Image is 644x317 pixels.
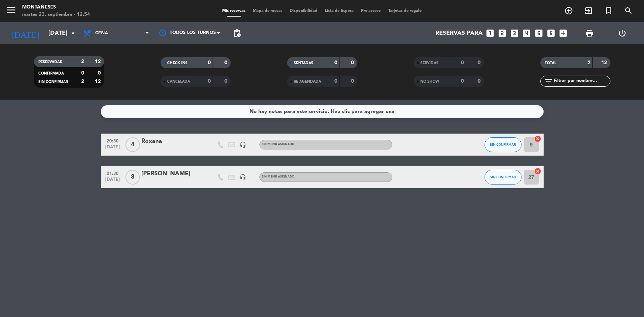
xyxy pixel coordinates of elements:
span: Cena [95,31,108,36]
strong: 0 [351,79,355,84]
span: SIN CONFIRMAR [490,175,516,179]
i: headset_mic [240,141,246,148]
i: filter_list [544,77,553,86]
div: [PERSON_NAME] [141,169,204,179]
strong: 0 [224,60,229,65]
i: add_box [558,28,568,38]
strong: 0 [351,60,355,65]
div: LOG OUT [606,22,638,44]
span: Mapa de mesas [249,9,286,13]
span: 20:30 [103,136,122,145]
span: print [585,29,594,38]
strong: 12 [95,79,102,84]
div: No hay notas para este servicio. Haz clic para agregar una [249,107,395,116]
strong: 0 [461,60,464,65]
span: RESERVADAS [38,60,62,64]
i: looks_5 [534,28,544,38]
span: SERVIDAS [420,61,438,65]
div: martes 23. septiembre - 12:54 [22,11,90,18]
span: SENTADAS [294,61,313,65]
i: looks_6 [546,28,556,38]
i: search [624,6,633,15]
span: Tarjetas de regalo [385,9,426,13]
i: add_circle_outline [564,6,573,15]
span: TOTAL [545,61,556,65]
strong: 0 [478,60,482,65]
strong: 0 [334,79,337,84]
div: Montañeses [22,4,90,11]
span: Sin menú asignado [262,175,295,178]
strong: 0 [224,79,229,84]
strong: 0 [208,60,211,65]
input: Filtrar por nombre... [553,77,610,85]
strong: 0 [81,70,84,76]
i: cancel [534,168,541,175]
span: Lista de Espera [321,9,357,13]
span: Sin menú asignado [262,143,295,146]
span: Mis reservas [218,9,249,13]
strong: 2 [588,60,590,65]
span: CHECK INS [167,61,187,65]
span: CONFIRMADA [38,72,64,75]
span: [DATE] [103,145,122,153]
strong: 0 [478,79,482,84]
i: looks_4 [522,28,531,38]
strong: 0 [334,60,337,65]
i: menu [6,4,17,15]
strong: 12 [95,59,102,64]
span: Pre-acceso [357,9,385,13]
strong: 2 [81,59,84,64]
div: Roxana [141,137,204,146]
strong: 0 [98,70,102,76]
span: NO SHOW [420,80,439,83]
span: 21:30 [103,169,122,177]
span: RE AGENDADA [294,80,321,83]
span: pending_actions [233,29,241,38]
button: SIN CONFIRMAR [485,137,521,152]
i: [DATE] [6,25,45,41]
i: looks_one [485,28,495,38]
strong: 12 [601,60,609,65]
span: SIN CONFIRMAR [490,142,516,147]
strong: 0 [461,79,464,84]
i: cancel [534,135,541,142]
i: looks_two [497,28,507,38]
i: looks_3 [510,28,519,38]
span: Disponibilidad [286,9,321,13]
strong: 0 [208,79,211,84]
i: arrow_drop_down [69,29,78,38]
span: 8 [125,170,140,185]
strong: 2 [81,79,84,84]
span: 4 [125,137,140,152]
button: menu [6,4,17,18]
span: [DATE] [103,177,122,186]
i: power_settings_new [618,29,627,38]
i: exit_to_app [584,6,593,15]
i: headset_mic [240,174,246,180]
span: CANCELADA [167,80,190,83]
button: SIN CONFIRMAR [485,170,521,185]
span: SIN CONFIRMAR [38,80,68,84]
i: turned_in_not [604,6,613,15]
span: Reservas para [435,30,483,37]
